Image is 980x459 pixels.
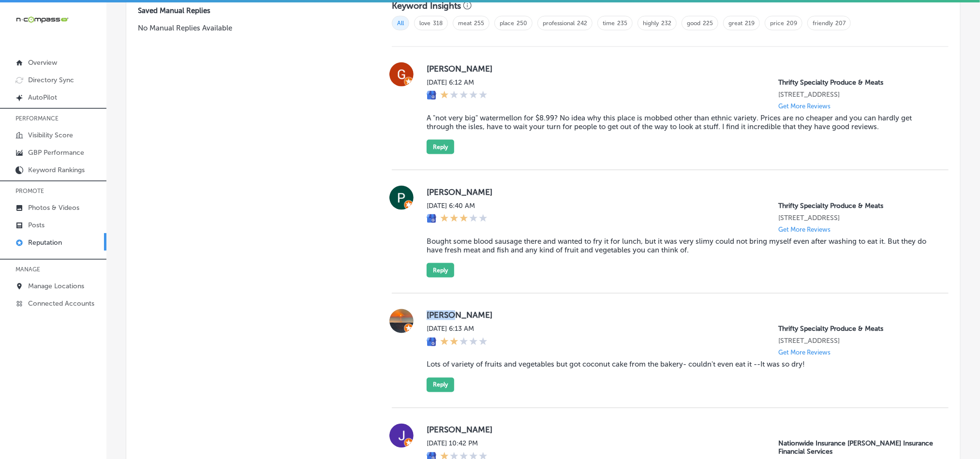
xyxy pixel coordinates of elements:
[603,20,615,27] a: time
[427,325,488,333] label: [DATE] 6:13 AM
[28,59,57,67] p: Overview
[427,237,933,254] blockquote: Bought some blood sausage there and wanted to fry it for lunch, but it was very slimy could not b...
[770,20,784,27] a: price
[28,299,94,308] p: Connected Accounts
[28,93,57,102] p: AutoPilot
[703,20,713,27] a: 225
[440,90,488,101] div: 1 Star
[517,20,527,27] a: 250
[835,20,846,27] a: 207
[427,440,488,448] label: [DATE] 10:42 PM
[427,202,488,210] label: [DATE] 6:40 AM
[643,20,659,27] a: highly
[427,360,933,369] blockquote: Lots of variety of fruits and vegetables but got coconut cake from the bakery- couldn't even eat ...
[617,20,627,27] a: 235
[427,78,488,87] label: [DATE] 6:12 AM
[778,349,831,356] p: Get More Reviews
[778,226,831,233] p: Get More Reviews
[28,76,74,84] p: Directory Sync
[138,6,361,15] label: Saved Manual Replies
[440,337,488,348] div: 2 Stars
[28,221,45,229] p: Posts
[427,425,933,435] label: [PERSON_NAME]
[28,238,62,247] p: Reputation
[687,20,700,27] a: good
[778,325,933,333] p: Thrifty Specialty Produce & Meats
[15,15,69,24] img: 660ab0bf-5cc7-4cb8-ba1c-48b5ae0f18e60NCTV_CLogo_TV_Black_-500x88.png
[427,263,454,278] button: Reply
[392,0,461,11] h3: Keyword Insights
[28,204,79,212] p: Photos & Videos
[778,78,933,87] p: Thrifty Specialty Produce & Meats
[427,187,933,197] label: [PERSON_NAME]
[427,311,933,320] label: [PERSON_NAME]
[427,140,454,154] button: Reply
[440,214,488,224] div: 3 Stars
[778,90,933,99] p: 2135 Palm Bay Rd NE
[778,440,933,456] p: Nationwide Insurance Jillian O'Brien Insurance Financial Services
[778,202,933,210] p: Thrifty Specialty Produce & Meats
[427,378,454,392] button: Reply
[427,114,933,131] blockquote: A "not very big" watermellon for $8.99? No idea why this place is mobbed other than ethnic variet...
[427,64,933,74] label: [PERSON_NAME]
[419,20,431,27] a: love
[28,282,84,290] p: Manage Locations
[474,20,484,27] a: 255
[745,20,755,27] a: 219
[392,16,409,30] span: All
[728,20,742,27] a: great
[787,20,797,27] a: 209
[577,20,587,27] a: 242
[813,20,833,27] a: friendly
[778,214,933,222] p: 2135 Palm Bay Rd NE
[661,20,671,27] a: 232
[433,20,443,27] a: 318
[458,20,472,27] a: meat
[138,23,361,33] p: No Manual Replies Available
[28,166,85,174] p: Keyword Rankings
[28,131,73,139] p: Visibility Score
[778,103,831,110] p: Get More Reviews
[500,20,514,27] a: place
[543,20,575,27] a: professional
[778,337,933,345] p: 2135 Palm Bay Rd NE
[28,148,84,157] p: GBP Performance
